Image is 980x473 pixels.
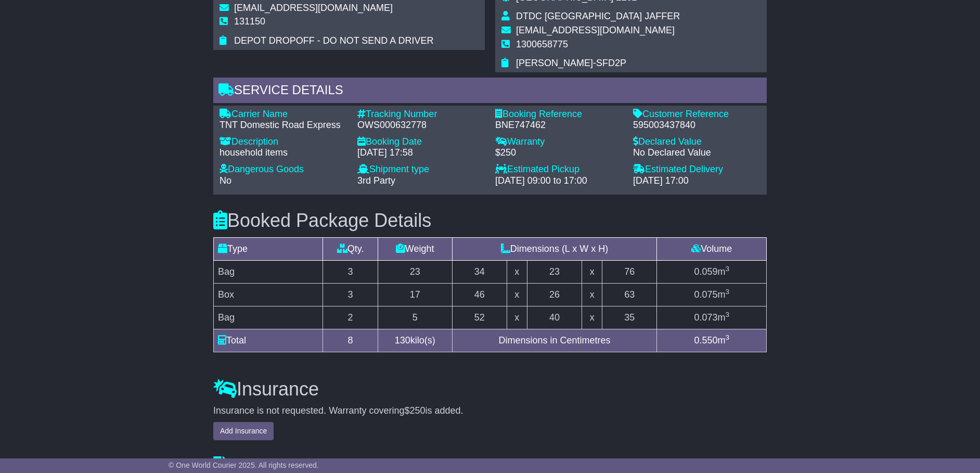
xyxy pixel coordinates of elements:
td: Volume [657,237,767,260]
td: Total [214,329,323,352]
td: x [582,306,602,329]
td: 76 [602,260,657,283]
td: 46 [452,283,507,306]
span: 0.073 [694,312,717,323]
td: 5 [378,306,452,329]
div: [DATE] 17:58 [357,147,485,159]
div: Declared Value [633,136,760,148]
td: Bag [214,260,323,283]
td: Weight [378,237,452,260]
span: 130 [395,335,410,346]
td: 23 [378,260,452,283]
span: © One World Courier 2025. All rights reserved. [169,461,319,469]
span: $250 [405,405,425,416]
td: x [507,283,527,306]
td: Type [214,237,323,260]
sup: 3 [725,334,729,341]
h3: Booked Package Details [213,210,767,231]
span: 1300658775 [516,39,568,49]
div: Shipment type [357,164,485,175]
td: 26 [527,283,582,306]
td: 3 [323,283,378,306]
td: x [507,306,527,329]
td: kilo(s) [378,329,452,352]
td: x [582,283,602,306]
sup: 3 [725,288,729,296]
div: TNT Domestic Road Express [220,120,347,131]
td: 40 [527,306,582,329]
sup: 3 [725,311,729,318]
td: Box [214,283,323,306]
span: 0.075 [694,289,717,300]
div: Customer Reference [633,109,760,120]
div: No Declared Value [633,147,760,159]
td: Qty. [323,237,378,260]
div: Description [220,136,347,148]
td: 17 [378,283,452,306]
td: 8 [323,329,378,352]
td: Bag [214,306,323,329]
div: Estimated Pickup [495,164,623,175]
span: 0.550 [694,335,717,346]
div: household items [220,147,347,159]
div: $250 [495,147,623,159]
span: [PERSON_NAME]-SFD2P [516,58,626,68]
span: [EMAIL_ADDRESS][DOMAIN_NAME] [234,3,393,13]
div: OWS000632778 [357,120,485,131]
sup: 3 [725,265,729,273]
div: BNE747462 [495,120,623,131]
td: m [657,306,767,329]
td: 2 [323,306,378,329]
td: x [507,260,527,283]
span: 131150 [234,16,265,27]
td: 63 [602,283,657,306]
div: Warranty [495,136,623,148]
div: Dangerous Goods [220,164,347,175]
div: Carrier Name [220,109,347,120]
td: m [657,329,767,352]
span: [EMAIL_ADDRESS][DOMAIN_NAME] [516,25,675,35]
span: DTDC [GEOGRAPHIC_DATA] JAFFER [516,11,680,21]
td: 34 [452,260,507,283]
span: 3rd Party [357,175,395,186]
span: DEPOT DROPOFF - DO NOT SEND A DRIVER [234,35,433,46]
span: No [220,175,231,186]
td: 35 [602,306,657,329]
div: 595003437840 [633,120,760,131]
div: Tracking Number [357,109,485,120]
div: Insurance is not requested. Warranty covering is added. [213,405,767,417]
td: 3 [323,260,378,283]
td: Dimensions (L x W x H) [452,237,657,260]
td: Dimensions in Centimetres [452,329,657,352]
span: 0.059 [694,266,717,277]
td: m [657,260,767,283]
h3: Insurance [213,379,767,400]
td: 23 [527,260,582,283]
td: x [582,260,602,283]
td: 52 [452,306,507,329]
div: [DATE] 17:00 [633,175,760,187]
div: Booking Date [357,136,485,148]
td: m [657,283,767,306]
div: Booking Reference [495,109,623,120]
div: [DATE] 09:00 to 17:00 [495,175,623,187]
div: Estimated Delivery [633,164,760,175]
div: Service Details [213,78,767,106]
button: Add Insurance [213,422,274,440]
